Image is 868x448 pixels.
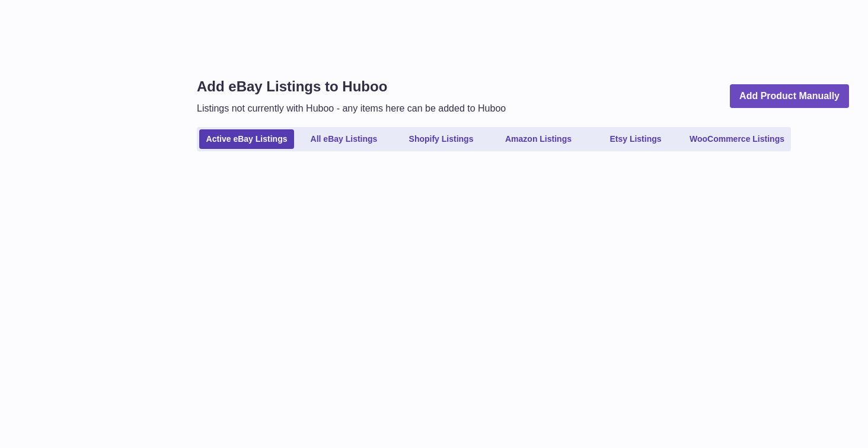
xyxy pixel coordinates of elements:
h1: Add eBay Listings to Huboo [197,77,506,96]
a: Amazon Listings [491,129,586,149]
a: Etsy Listings [588,129,683,149]
a: Shopify Listings [394,129,489,149]
p: Listings not currently with Huboo - any items here can be added to Huboo [197,102,506,115]
a: Active eBay Listings [199,129,294,149]
a: All eBay Listings [296,129,391,149]
a: Add Product Manually [730,84,849,109]
a: WooCommerce Listings [685,129,789,149]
